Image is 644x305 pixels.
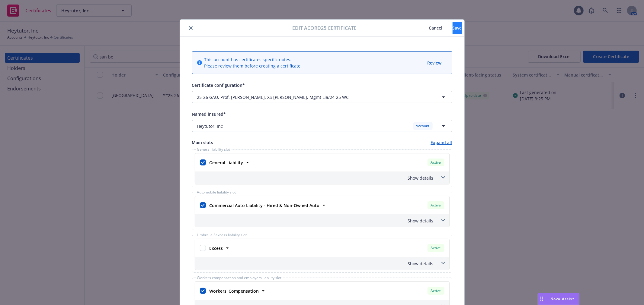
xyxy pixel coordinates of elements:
[430,245,442,251] span: Active
[204,63,302,69] div: Please review them before creating a certificate.
[192,111,226,117] span: Named insured*
[197,123,223,129] span: Heytutor, Inc
[453,22,462,34] button: Save
[427,59,442,67] button: Review
[210,160,243,165] strong: General Liability
[292,24,357,32] span: Edit Acord25 certificate
[430,203,442,208] span: Active
[197,94,349,100] span: 25-26 GAU, Prof, [PERSON_NAME], XS [PERSON_NAME], Mgmt Lia/24-25 WC
[192,139,213,146] span: Main slots
[430,288,442,294] span: Active
[196,260,434,267] div: Show details
[538,293,579,305] button: Nova Assist
[196,218,434,224] div: Show details
[428,60,442,66] span: Review
[210,245,223,251] strong: Excess
[419,22,453,34] button: Cancel
[210,203,320,208] strong: Commercial Auto Liability - Hired & Non-Owned Auto
[550,296,574,301] span: Nova Assist
[196,190,237,194] span: Automobile liability slot
[195,214,449,227] div: Show details
[192,91,452,103] button: 25-26 GAU, Prof, [PERSON_NAME], XS [PERSON_NAME], Mgmt Lia/24-25 WC
[210,288,259,294] strong: Workers' Compensation
[204,56,302,63] div: This account has certificates specific notes.
[187,24,194,32] button: close
[195,257,449,270] div: Show details
[196,276,283,280] span: Workers compensation and employers liability slot
[431,139,452,146] a: Expand all
[192,120,452,132] button: Heytutor, IncAccount
[413,122,433,130] div: Account
[196,148,232,151] span: General liability slot
[196,233,248,237] span: Umbrella / excess liability slot
[195,171,449,184] div: Show details
[453,25,462,31] span: Save
[430,160,442,165] span: Active
[192,82,245,88] span: Certificate configuration*
[538,293,546,305] div: Drag to move
[429,25,443,31] span: Cancel
[196,175,434,181] div: Show details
